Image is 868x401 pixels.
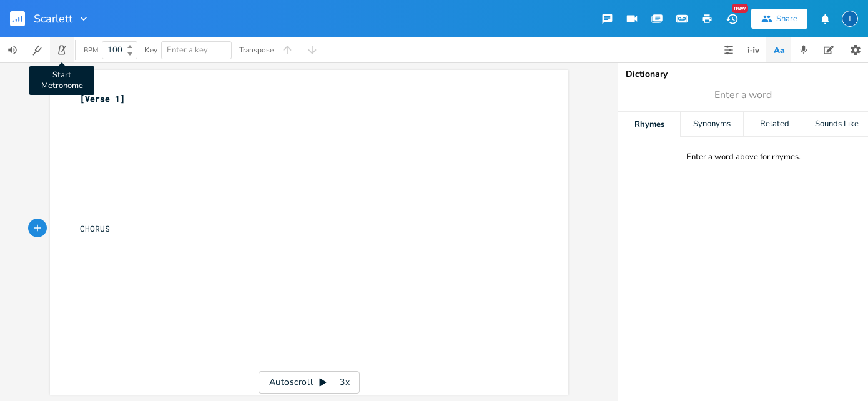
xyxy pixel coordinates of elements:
div: Share [776,13,797,24]
div: Dictionary [626,70,861,79]
button: New [719,7,744,30]
div: New [732,4,748,13]
span: Enter a key [167,44,208,56]
div: Autoscroll [259,371,360,394]
span: Scarlett [34,13,72,24]
div: The Killing Tide [842,11,858,27]
button: Share [751,9,807,29]
div: Sounds Like [806,112,868,137]
button: T [842,4,858,33]
div: Synonyms [681,112,742,137]
span: Enter a word [714,88,772,102]
div: Enter a word above for rhymes. [686,152,801,162]
div: 3x [333,371,356,394]
div: BPM [84,47,98,54]
div: Key [145,46,157,54]
div: Rhymes [618,112,680,137]
button: Start Metronome [50,37,75,62]
span: CHORUS [80,223,110,234]
span: [Verse 1] [80,93,125,104]
div: Transpose [239,46,274,54]
div: Related [744,112,806,137]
